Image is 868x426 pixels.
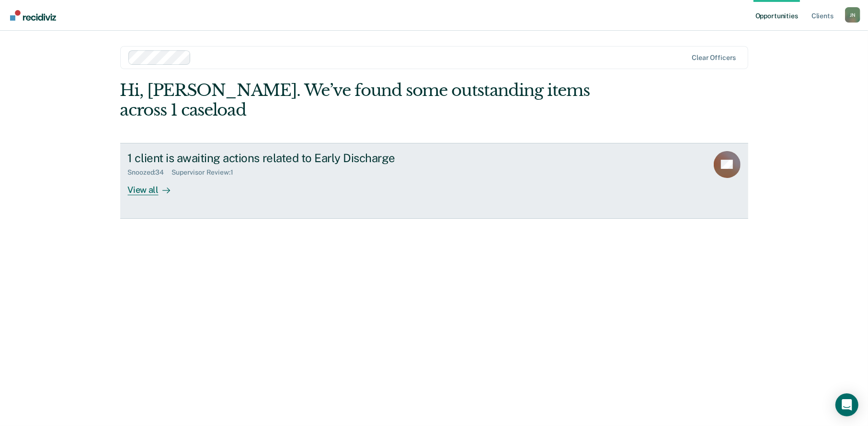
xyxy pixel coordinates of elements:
[128,151,464,165] div: 1 client is awaiting actions related to Early Discharge
[835,393,858,416] div: Open Intercom Messenger
[692,54,736,62] div: Clear officers
[120,143,748,219] a: 1 client is awaiting actions related to Early DischargeSnoozed:34Supervisor Review:1View all
[845,7,860,23] div: J N
[128,177,182,195] div: View all
[171,168,240,177] div: Supervisor Review : 1
[845,7,860,23] button: Profile dropdown button
[120,81,623,120] div: Hi, [PERSON_NAME]. We’ve found some outstanding items across 1 caseload
[10,10,56,21] img: Recidiviz
[128,168,172,177] div: Snoozed : 34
